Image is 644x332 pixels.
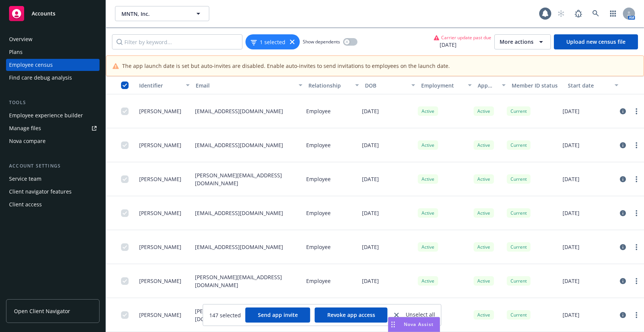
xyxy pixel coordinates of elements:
[9,186,72,198] div: Client navigator features
[315,307,388,323] button: Revoke app access
[245,307,310,323] button: Send app invite
[554,34,638,49] a: Upload new census file
[139,81,181,89] div: Identifier
[139,209,181,217] span: [PERSON_NAME]
[9,46,23,58] div: Plans
[196,81,294,89] div: Email
[632,107,641,116] a: more
[632,141,641,150] a: more
[554,6,569,21] a: Start snowing
[418,242,438,252] div: Active
[618,277,627,286] a: circleInformation
[404,321,434,327] span: Nova Assist
[507,140,531,150] div: Current
[121,81,129,89] input: Select all
[406,310,435,320] span: Unselect all
[563,311,580,319] p: [DATE]
[6,72,100,84] a: Find care debug analysis
[507,276,531,286] div: Current
[122,62,450,70] span: The app launch date is set but auto-invites are disabled. Enable auto-invites to send invitations...
[308,81,351,89] div: Relationship
[6,122,100,134] a: Manage files
[434,41,491,49] span: [DATE]
[418,174,438,184] div: Active
[195,273,301,289] p: [PERSON_NAME][EMAIL_ADDRESS][DOMAIN_NAME]
[9,198,42,211] div: Client access
[632,277,641,286] a: more
[6,99,100,106] div: Tools
[121,175,129,183] input: Toggle Row Selected
[362,175,379,183] p: [DATE]
[115,6,209,21] button: MNTN, Inc.
[303,38,340,45] span: Show dependents
[195,209,283,217] p: [EMAIL_ADDRESS][DOMAIN_NAME]
[388,317,440,332] button: Nova Assist
[306,209,331,217] p: Employee
[6,46,100,58] a: Plans
[6,186,100,198] a: Client navigator features
[474,208,494,218] div: Active
[9,109,83,121] div: Employee experience builder
[139,277,181,285] span: [PERSON_NAME]
[507,174,531,184] div: Current
[418,140,438,150] div: Active
[571,6,586,21] a: Report a Bug
[474,140,494,150] div: Active
[606,6,621,21] a: Switch app
[139,311,181,319] span: [PERSON_NAME]
[6,59,100,71] a: Employee census
[9,122,41,134] div: Manage files
[474,276,494,286] div: Active
[632,243,641,252] a: more
[121,311,129,319] input: Toggle Row Selected
[618,141,627,150] a: circleInformation
[6,173,100,185] a: Service team
[195,141,283,149] p: [EMAIL_ADDRESS][DOMAIN_NAME]
[136,76,193,94] button: Identifier
[9,135,46,147] div: Nova compare
[392,310,401,320] a: close
[6,109,100,121] a: Employee experience builder
[260,38,285,46] span: 1 selected
[507,242,531,252] div: Current
[418,208,438,218] div: Active
[509,76,565,94] button: Member ID status
[306,107,331,115] p: Employee
[362,209,379,217] p: [DATE]
[421,81,463,89] div: Employment
[306,175,331,183] p: Employee
[6,135,100,147] a: Nova compare
[365,81,407,89] div: DOB
[362,76,419,94] button: DOB
[209,311,241,319] span: 147 selected
[306,243,331,251] p: Employee
[632,209,641,218] a: more
[563,243,580,251] p: [DATE]
[14,307,70,315] span: Open Client Navigator
[139,141,181,149] span: [PERSON_NAME]
[121,108,129,115] input: Toggle Row Selected
[195,307,301,323] p: [PERSON_NAME][EMAIL_ADDRESS][DOMAIN_NAME]
[418,76,475,94] button: Employment
[474,106,494,116] div: Active
[618,175,627,184] a: circleInformation
[475,76,509,94] button: App status
[563,209,580,217] p: [DATE]
[388,317,398,332] div: Drag to move
[9,173,41,185] div: Service team
[362,277,379,285] p: [DATE]
[306,277,331,285] p: Employee
[9,59,53,71] div: Employee census
[305,76,362,94] button: Relationship
[563,175,580,183] p: [DATE]
[112,34,242,49] input: Filter by keyword...
[193,76,305,94] button: Email
[362,141,379,149] p: [DATE]
[563,141,580,149] p: [DATE]
[441,34,491,41] span: Carrier update past due
[121,243,129,251] input: Toggle Row Selected
[195,171,301,187] p: [PERSON_NAME][EMAIL_ADDRESS][DOMAIN_NAME]
[121,277,129,285] input: Toggle Row Selected
[474,174,494,184] div: Active
[139,175,181,183] span: [PERSON_NAME]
